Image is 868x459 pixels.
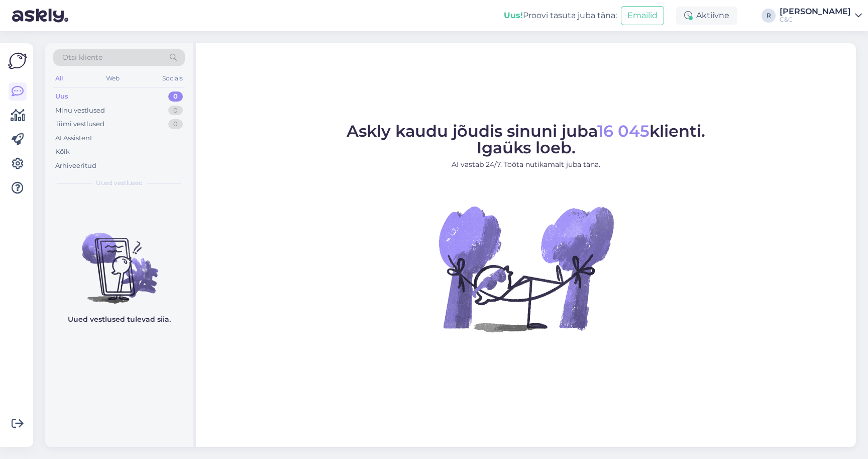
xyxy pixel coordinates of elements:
[780,16,851,24] div: C&C
[621,6,664,25] button: Emailid
[676,7,737,25] div: Aktiivne
[104,72,122,85] div: Web
[8,51,27,70] img: Askly Logo
[762,9,776,23] div: R
[45,215,193,305] img: No chats
[55,133,92,143] div: AI Assistent
[68,314,171,325] p: Uued vestlused tulevad siia.
[62,52,102,63] span: Otsi kliente
[53,72,65,85] div: All
[780,8,862,24] a: [PERSON_NAME]C&C
[160,72,185,85] div: Socials
[55,119,104,129] div: Tiimi vestlused
[55,106,105,116] div: Minu vestlused
[55,91,68,102] div: Uus
[347,121,705,157] span: Askly kaudu jõudis sinuni juba klienti. Igaüks loeb.
[436,178,616,359] img: No Chat active
[347,159,705,170] p: AI vastab 24/7. Tööta nutikamalt juba täna.
[55,161,96,171] div: Arhiveeritud
[504,11,523,20] b: Uus!
[780,8,851,16] div: [PERSON_NAME]
[168,106,183,116] div: 0
[96,178,143,188] span: Uued vestlused
[168,119,183,129] div: 0
[55,147,70,157] div: Kõik
[504,10,617,22] div: Proovi tasuta juba täna:
[597,121,649,141] span: 16 045
[168,91,183,102] div: 0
